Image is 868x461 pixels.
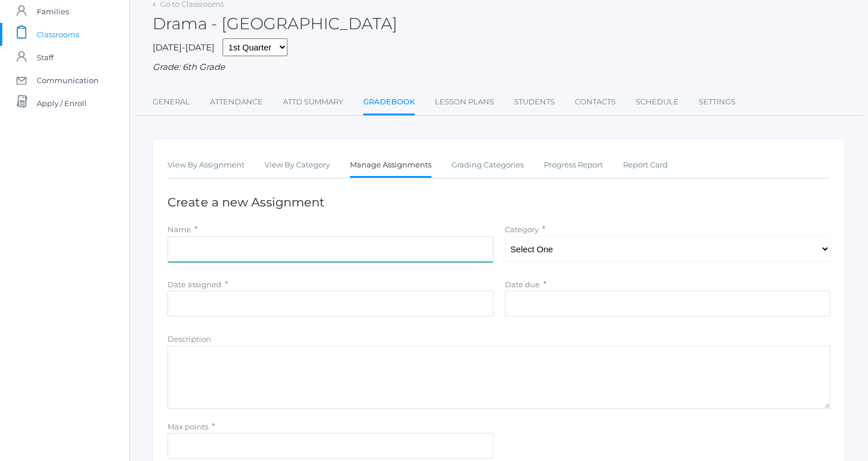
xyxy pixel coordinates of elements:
[451,154,524,177] a: Grading Categories
[575,91,616,114] a: Contacts
[37,46,53,69] span: Staff
[168,280,221,289] label: Date assigned
[37,92,87,115] span: Apply / Enroll
[168,225,191,234] label: Name
[153,91,190,114] a: General
[514,91,555,114] a: Students
[435,91,494,114] a: Lesson Plans
[350,154,431,178] a: Manage Assignments
[168,154,244,177] a: View By Assignment
[283,91,343,114] a: Attd Summary
[699,91,735,114] a: Settings
[505,225,539,234] label: Category
[37,23,79,46] span: Classrooms
[210,91,263,114] a: Attendance
[153,61,845,74] div: Grade: 6th Grade
[623,154,668,177] a: Report Card
[264,154,330,177] a: View By Category
[168,196,830,209] h1: Create a new Assignment
[363,91,415,115] a: Gradebook
[37,69,99,92] span: Communication
[168,422,208,431] label: Max points
[153,15,398,33] h2: Drama - [GEOGRAPHIC_DATA]
[636,91,679,114] a: Schedule
[505,280,540,289] label: Date due
[544,154,603,177] a: Progress Report
[153,42,215,53] span: [DATE]-[DATE]
[168,334,211,343] label: Description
